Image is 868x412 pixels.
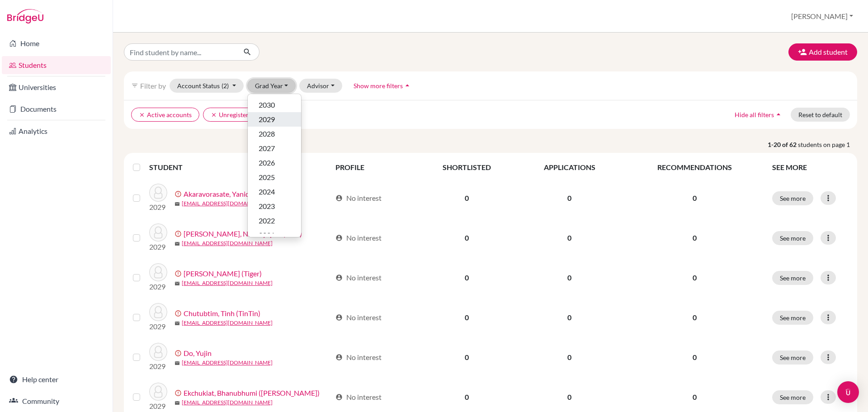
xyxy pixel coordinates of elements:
button: 2030 [248,98,301,112]
th: APPLICATIONS [517,156,622,178]
button: See more [772,390,813,404]
p: 2029 [149,242,167,252]
p: 0 [628,352,761,363]
button: 2025 [248,170,301,185]
span: 2022 [259,215,275,226]
p: 2029 [149,281,167,292]
span: 2021 [259,230,275,241]
img: Bridge-U [7,9,43,24]
span: students on page 1 [798,140,857,149]
p: 2029 [149,361,167,372]
strong: 1-20 of 62 [768,140,798,149]
a: Community [2,392,111,410]
a: [PERSON_NAME] (Tiger) [184,268,262,279]
a: Home [2,34,111,52]
span: 2028 [259,128,275,139]
a: Chutubtim, Tinh (TinTin) [184,308,260,319]
i: arrow_drop_up [403,81,412,90]
span: mail [175,321,180,326]
span: Show more filters [354,82,403,90]
td: 0 [517,218,622,258]
button: Grad Year [247,79,296,93]
button: clearActive accounts [131,108,199,122]
button: Hide all filtersarrow_drop_up [727,108,791,122]
p: 2029 [149,321,167,332]
span: account_circle [335,393,343,401]
span: account_circle [335,194,343,202]
span: error_outline [175,190,184,198]
span: mail [175,201,180,207]
button: 2021 [248,228,301,242]
td: 0 [417,258,517,298]
span: (2) [222,82,229,90]
td: 0 [417,337,517,377]
th: STUDENT [149,156,330,178]
span: error_outline [175,389,184,397]
a: [EMAIL_ADDRESS][DOMAIN_NAME] [182,359,273,367]
button: 2026 [248,156,301,170]
input: Find student by name... [124,43,236,61]
span: error_outline [175,350,184,357]
button: Account Status(2) [170,79,244,93]
a: Help center [2,370,111,388]
span: 2023 [259,201,275,212]
i: arrow_drop_up [774,110,783,119]
span: 2029 [259,114,275,125]
div: No interest [335,392,382,403]
button: See more [772,191,813,205]
span: 2025 [259,172,275,183]
i: filter_list [131,82,138,89]
span: mail [175,400,180,406]
button: See more [772,231,813,245]
button: Show more filtersarrow_drop_up [346,79,420,93]
td: 0 [517,298,622,337]
p: 0 [628,193,761,204]
button: 2022 [248,213,301,228]
span: account_circle [335,314,343,321]
i: clear [211,112,217,118]
img: Do, Yujin [149,343,167,361]
div: No interest [335,232,382,243]
a: [EMAIL_ADDRESS][DOMAIN_NAME] [182,319,273,327]
a: Universities [2,78,111,96]
a: Ekchukiat, Bhanubhumi ([PERSON_NAME]) [184,388,320,398]
button: clearUnregistered [203,108,263,122]
p: 2029 [149,401,167,412]
a: [PERSON_NAME], Nachayapha (I-am) [184,228,302,239]
div: No interest [335,312,382,323]
span: mail [175,281,180,286]
a: Akaravorasate, Yanida (Elly) [184,189,270,199]
img: Chen, Hung-Jui (Tiger) [149,263,167,281]
a: Analytics [2,122,111,140]
a: Do, Yujin [184,348,212,359]
span: mail [175,360,180,366]
a: [EMAIL_ADDRESS][DOMAIN_NAME] [182,239,273,247]
th: RECOMMENDATIONS [623,156,767,178]
button: See more [772,271,813,285]
img: Akaravorasate, Yanida (Elly) [149,184,167,202]
span: account_circle [335,274,343,281]
span: Hide all filters [735,111,774,118]
span: 2026 [259,157,275,168]
p: 2029 [149,202,167,213]
td: 0 [417,218,517,258]
span: error_outline [175,230,184,237]
span: account_circle [335,234,343,242]
a: Students [2,56,111,74]
span: 2030 [259,99,275,110]
button: Reset to default [791,108,850,122]
button: 2023 [248,199,301,213]
a: [EMAIL_ADDRESS][DOMAIN_NAME] [182,398,273,407]
span: error_outline [175,310,184,317]
div: No interest [335,352,382,363]
span: account_circle [335,354,343,361]
span: mail [175,241,180,246]
td: 0 [417,178,517,218]
a: [EMAIL_ADDRESS][DOMAIN_NAME] [182,279,273,287]
p: 0 [628,232,761,243]
p: 0 [628,272,761,283]
span: 2024 [259,186,275,197]
i: clear [139,112,145,118]
button: [PERSON_NAME] [787,8,857,25]
span: 2027 [259,143,275,154]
